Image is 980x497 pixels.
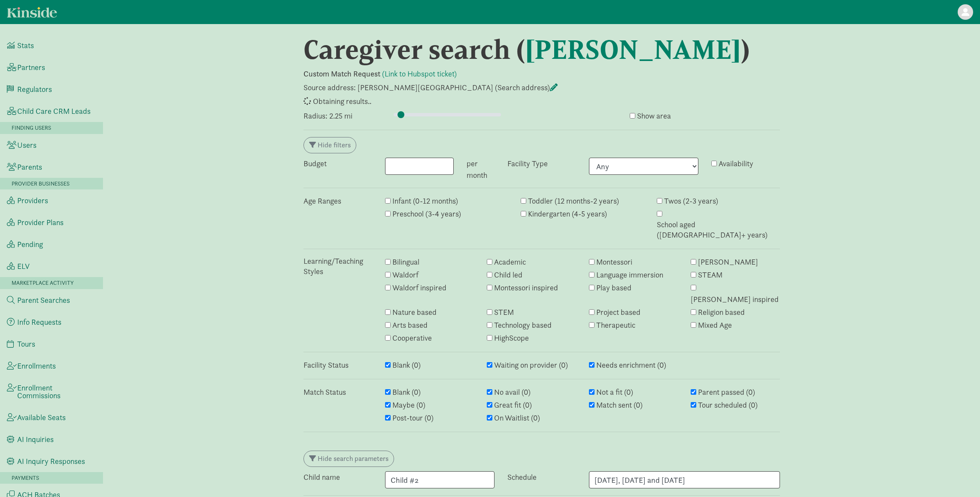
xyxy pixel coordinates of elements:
label: Maybe (0) [392,400,425,410]
label: Tour scheduled (0) [698,400,758,410]
span: AI Inquiries [17,436,54,443]
label: Preschool (3-4 years) [392,209,461,219]
label: Montessori inspired [494,283,558,293]
label: Availability [719,159,753,169]
label: Waldorf inspired [392,283,446,293]
p: Source address: [PERSON_NAME][GEOGRAPHIC_DATA] (Search address) [303,82,780,93]
label: [PERSON_NAME] [698,257,758,267]
span: Info Requests [17,318,61,326]
label: STEM [494,307,514,317]
label: Therapeutic [596,320,635,330]
label: Play based [596,283,631,293]
label: HighScope [494,333,529,343]
div: per month [460,158,501,181]
label: Child led [494,270,522,280]
span: ELV [17,262,30,270]
label: Not a fit (0) [596,387,633,397]
a: [PERSON_NAME] [525,34,741,66]
label: Facility Type [507,159,548,169]
label: Mixed Age [698,320,732,330]
label: Facility Status [303,360,349,370]
label: Nature based [392,307,437,317]
label: Cooperative [392,333,432,343]
label: Learning/Teaching Styles [303,256,372,277]
span: Finding Users [12,124,51,131]
span: Payments [12,474,39,482]
label: Bilingual [392,257,419,267]
span: Parents [17,163,42,171]
span: Hide search parameters [318,454,388,463]
label: Match Status [303,387,346,397]
label: Technology based [494,320,552,330]
label: Montessori [596,257,632,267]
label: No avail (0) [494,387,531,397]
span: Pending [17,241,43,248]
label: Academic [494,257,526,267]
label: Parent passed (0) [698,387,755,397]
b: Custom Match Request [303,69,380,79]
label: Post-tour (0) [392,413,434,423]
span: Provider Businesses [12,180,70,187]
span: Enrollments [17,362,56,370]
label: Age Ranges [303,196,341,206]
span: Provider Plans [17,219,64,226]
span: Parent Searches [17,296,70,304]
span: Tours [17,340,35,348]
label: Needs enrichment (0) [596,360,666,370]
span: Providers [17,197,48,204]
label: Waiting on provider (0) [494,360,568,370]
label: Budget [303,159,327,169]
span: Obtaining results.. [313,96,371,106]
label: Child name [303,472,340,482]
label: School aged ([DEMOGRAPHIC_DATA]+ years) [657,220,780,240]
span: Stats [17,42,34,49]
label: Match sent (0) [596,400,643,410]
label: Blank (0) [392,360,421,370]
span: 2.25 mi [329,111,352,121]
h1: Caregiver search ( ) [303,34,780,65]
label: Show area [637,111,671,121]
label: Waldorf [392,270,419,280]
span: Partners [17,64,45,71]
label: On Waitlist (0) [494,413,540,423]
label: Kindergarten (4-5 years) [528,209,607,219]
a: (Link to Hubspot ticket) [382,69,457,79]
label: [PERSON_NAME] inspired [691,294,779,305]
label: STEAM [698,270,722,280]
span: Available Seats [17,414,66,421]
label: Toddler (12 months-2 years) [528,196,619,206]
label: Blank (0) [392,387,421,397]
span: Marketplace Activity [12,279,74,287]
span: Child Care CRM Leads [17,107,91,115]
label: Religion based [698,307,745,317]
button: Hide search parameters [303,451,394,467]
label: Infant (0-12 months) [392,196,458,206]
label: Arts based [392,320,428,330]
label: Language immersion [596,270,663,280]
label: Twos (2-3 years) [664,196,718,206]
button: Hide filters [303,137,356,153]
span: AI Inquiry Responses [17,457,85,465]
label: Radius: [303,111,328,121]
span: Hide filters [318,140,351,149]
label: Schedule [507,472,537,482]
label: Great fit (0) [494,400,532,410]
label: Project based [596,307,640,317]
span: Users [17,141,36,149]
span: Enrollment Commissions [17,384,96,399]
span: Regulators [17,85,52,93]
